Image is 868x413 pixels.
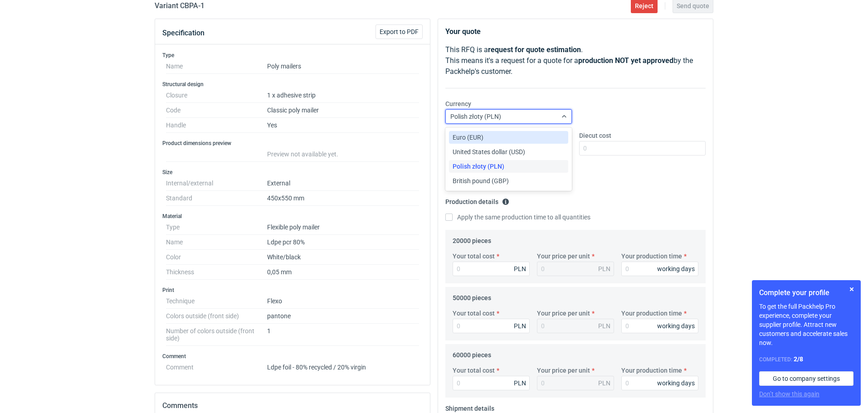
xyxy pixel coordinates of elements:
div: working days [657,379,695,388]
input: 0 [579,141,706,155]
div: PLN [598,321,610,330]
label: Currency [445,99,471,108]
h2: Variant CBPA - 1 [155,0,205,11]
button: Export to PDF [375,24,423,39]
div: PLN [514,321,526,330]
span: Send quote [677,3,709,9]
div: Completed: [759,355,853,364]
label: Apply the same production time to all quantities [445,213,590,222]
label: Diecut cost [579,131,611,140]
dt: Name [166,235,267,250]
input: 0 [453,376,530,390]
dd: pantone [267,309,419,324]
label: Your total cost [453,252,495,261]
input: 0 [453,262,530,276]
dd: Classic poly mailer [267,103,419,118]
dd: Flexo [267,294,419,309]
label: Your price per unit [537,366,590,375]
h1: Complete your profile [759,287,853,298]
legend: 20000 pieces [453,233,491,244]
label: Your production time [621,366,682,375]
h3: Comment [162,353,423,360]
h3: Size [162,169,423,176]
dt: Name [166,59,267,74]
h2: Comments [162,400,423,411]
dd: Poly mailers [267,59,419,74]
dd: 0,05 mm [267,265,419,280]
label: Your price per unit [537,309,590,318]
span: United States dollar (USD) [453,147,525,156]
legend: Shipment details [445,401,494,412]
div: PLN [598,379,610,388]
div: PLN [598,264,610,273]
dd: External [267,176,419,191]
legend: Production details [445,194,509,205]
span: Preview not available yet. [267,151,338,158]
input: 0 [621,319,698,333]
label: Your total cost [453,366,495,375]
label: Your production time [621,309,682,318]
strong: production NOT yet approved [578,56,673,65]
button: Don’t show this again [759,389,819,398]
dd: Flexible poly mailer [267,220,419,235]
h3: Material [162,213,423,220]
span: Polish złoty (PLN) [453,162,504,171]
input: 0 [621,262,698,276]
dt: Closure [166,88,267,103]
dt: Color [166,250,267,265]
p: This RFQ is a . This means it's a request for a quote for a by the Packhelp's customer. [445,44,706,77]
legend: 50000 pieces [453,291,491,301]
h3: Type [162,52,423,59]
dt: Technique [166,294,267,309]
dt: Comment [166,360,267,371]
dd: 450x550 mm [267,191,419,206]
span: Euro (EUR) [453,133,483,142]
input: 0 [621,376,698,390]
dd: Yes [267,118,419,133]
div: working days [657,264,695,273]
dd: Ldpe pcr 80% [267,235,419,250]
dt: Thickness [166,265,267,280]
button: Skip for now [846,284,857,295]
div: working days [657,321,695,330]
label: Your production time [621,252,682,261]
dt: Handle [166,118,267,133]
button: Specification [162,22,205,44]
span: Reject [635,3,653,9]
h3: Product dimensions preview [162,140,423,147]
dt: Colors outside (front side) [166,309,267,324]
h3: Print [162,287,423,294]
strong: 2 / 8 [794,355,803,363]
strong: Your quote [445,27,481,36]
legend: 60000 pieces [453,348,491,359]
p: To get the full Packhelp Pro experience, complete your supplier profile. Attract new customers an... [759,302,853,347]
span: Export to PDF [380,29,419,35]
dd: White/black [267,250,419,265]
strong: request for quote estimation [488,45,581,54]
label: Your price per unit [537,252,590,261]
label: Your total cost [453,309,495,318]
div: PLN [514,379,526,388]
div: PLN [514,264,526,273]
span: Polish złoty (PLN) [450,113,501,120]
dd: Ldpe foil - 80% recycled / 20% virgin [267,360,419,371]
dt: Code [166,103,267,118]
dt: Number of colors outside (front side) [166,324,267,346]
dd: 1 x adhesive strip [267,88,419,103]
dt: Standard [166,191,267,206]
dd: 1 [267,324,419,346]
span: British pound (GBP) [453,176,509,185]
a: Go to company settings [759,371,853,386]
dt: Internal/external [166,176,267,191]
input: 0 [453,319,530,333]
h3: Structural design [162,81,423,88]
dt: Type [166,220,267,235]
